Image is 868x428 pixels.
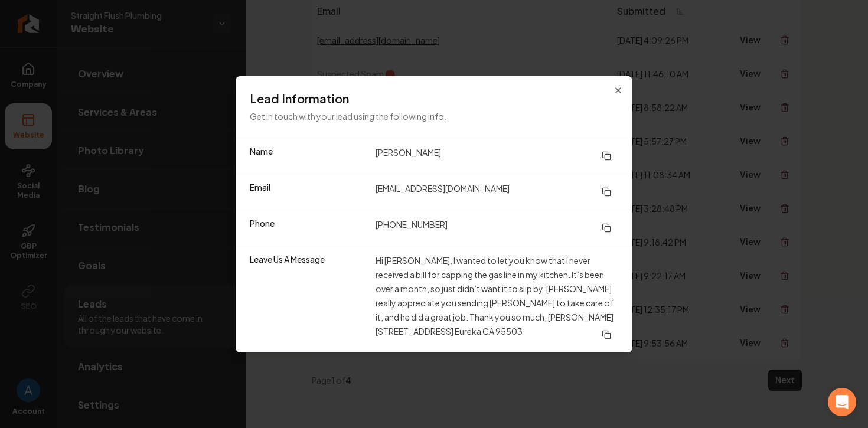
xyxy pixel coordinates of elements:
[376,181,618,202] dd: [EMAIL_ADDRESS][DOMAIN_NAME]
[250,181,366,202] dt: Email
[376,253,618,345] dd: Hi [PERSON_NAME], I wanted to let you know that I never received a bill for capping the gas line ...
[250,145,366,166] dt: Name
[376,145,618,166] dd: [PERSON_NAME]
[250,253,366,345] dt: Leave Us A Message
[250,90,618,107] h3: Lead Information
[376,217,618,238] dd: [PHONE_NUMBER]
[250,109,618,123] p: Get in touch with your lead using the following info.
[250,217,366,238] dt: Phone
